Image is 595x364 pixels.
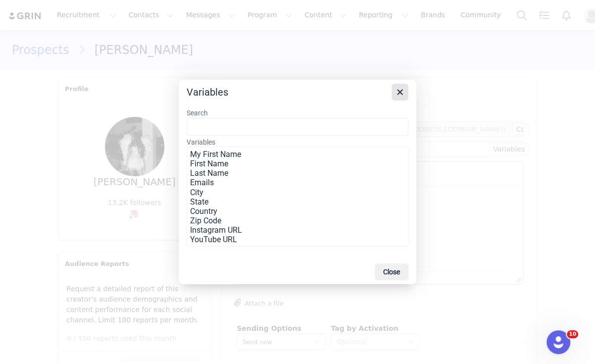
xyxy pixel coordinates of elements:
option: Zip Code [190,216,405,225]
iframe: Intercom live chat [546,330,570,354]
option: Twitter URL [190,245,405,254]
span: 10 [567,330,578,338]
option: Instagram URL [190,225,405,235]
option: YouTube URL [190,235,405,244]
label: Variables [187,138,408,147]
button: Close [375,263,408,280]
body: Rich Text Area. Press ALT-0 for help. [8,8,280,19]
option: State [190,197,405,207]
label: Search [187,108,408,117]
option: Country [190,207,405,216]
option: Emails [190,178,405,187]
div: Variables [187,86,228,99]
option: First Name [190,159,405,168]
option: My First Name [190,150,405,159]
option: City [190,188,405,197]
option: Last Name [190,168,405,178]
button: Close [392,84,408,101]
